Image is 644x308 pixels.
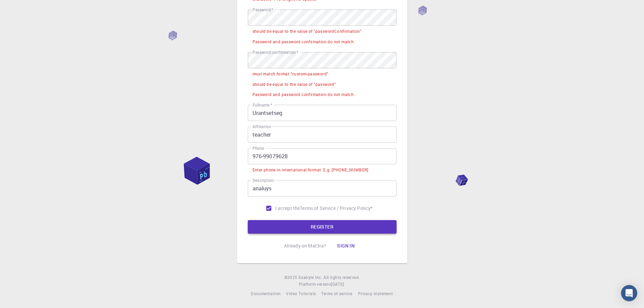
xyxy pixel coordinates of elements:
[321,291,352,296] span: Terms of service
[253,124,271,129] label: Affiliation
[253,49,298,55] label: Password confirmation
[331,281,345,288] a: [DATE].
[331,281,345,287] span: [DATE] .
[286,290,316,297] a: Video Tutorials
[332,239,360,253] button: Sign in
[253,7,273,13] label: Password
[621,285,637,301] div: Open Intercom Messenger
[251,290,281,297] a: Documentation
[300,205,373,212] a: Terms of Service / Privacy Policy*
[284,274,299,281] span: © 2025
[324,274,360,281] span: All rights reserved.
[358,291,393,296] span: Privacy statement
[253,91,355,98] div: Password and password confirmation do not match.
[286,291,316,296] span: Video Tutorials
[253,28,362,35] div: should be equal to the value of "passwordConfirmation"
[321,290,352,297] a: Terms of service
[251,291,281,296] span: Documentation
[299,281,331,288] span: Platform version
[284,242,327,249] p: Already on Mat3ra?
[253,167,368,173] div: Enter phone in international format. E.g. [PHONE_NUMBER]
[253,177,274,183] label: Description
[299,274,322,281] a: Exabyte Inc.
[299,275,322,280] span: Exabyte Inc.
[248,220,397,234] button: REGISTER
[253,39,355,45] div: Password and password confirmation do not match.
[358,290,393,297] a: Privacy statement
[253,102,272,108] label: Fullname
[253,71,328,77] div: must match format "custom-password"
[253,145,264,151] label: Phone
[253,81,336,88] div: should be equal to the value of "password"
[275,205,300,212] span: I accept the
[300,205,373,212] p: Terms of Service / Privacy Policy *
